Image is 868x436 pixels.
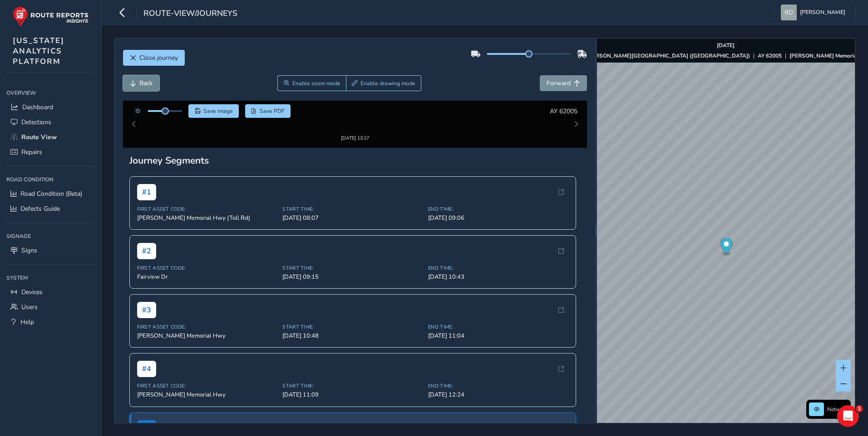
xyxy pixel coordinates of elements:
[188,104,239,118] button: Save
[143,8,237,20] span: route-view/journeys
[6,315,95,329] a: Help
[161,415,192,425] span: Current
[21,246,37,255] span: Signs
[428,375,568,382] span: End Time:
[137,412,156,428] span: # 5
[428,383,568,391] span: [DATE] 12:24
[137,353,156,369] span: # 4
[282,324,423,332] span: [DATE] 10:48
[428,324,568,332] span: [DATE] 11:04
[428,315,568,322] span: End Time:
[21,118,51,126] span: Detections
[282,315,423,322] span: Start Time:
[6,115,95,130] a: Detections
[282,383,423,391] span: [DATE] 11:09
[540,75,587,91] button: Forward
[800,5,845,20] span: [PERSON_NAME]
[137,235,156,251] span: # 2
[137,257,277,263] span: First Asset Code:
[21,288,43,296] span: Devices
[6,271,95,285] div: System
[292,80,340,87] span: Enable zoom mode
[6,130,95,145] a: Route View
[428,265,568,273] span: [DATE] 10:43
[360,80,415,87] span: Enable drawing mode
[327,123,383,130] div: [DATE] 13:17
[22,103,53,111] span: Dashboard
[6,100,95,115] a: Dashboard
[6,145,95,160] a: Repairs
[21,148,42,156] span: Repairs
[20,189,82,198] span: Road Condition (Beta)
[13,35,64,67] span: [US_STATE] ANALYTICS PLATFORM
[557,52,750,59] strong: ASSET NO. [PERSON_NAME][GEOGRAPHIC_DATA] ([GEOGRAPHIC_DATA])
[137,198,277,204] span: First Asset Code:
[758,52,782,59] strong: AY 62005
[346,75,422,91] button: Draw
[20,318,34,326] span: Help
[6,173,95,186] div: Road Condition
[282,206,423,214] span: [DATE] 08:07
[20,204,60,213] span: Defects Guide
[137,315,277,322] span: First Asset Code:
[6,285,95,300] a: Devices
[260,107,285,115] span: Save PDF
[137,176,156,192] span: # 1
[6,86,95,100] div: Overview
[282,375,423,382] span: Start Time:
[282,265,423,273] span: [DATE] 09:15
[137,324,277,332] span: [PERSON_NAME] Memorial Hwy
[203,107,233,115] span: Save image
[137,265,277,273] span: Fairview Dr
[139,79,153,87] span: Back
[717,42,735,49] strong: [DATE]
[6,201,95,216] a: Defects Guide
[327,114,383,123] img: Thumbnail frame
[720,238,732,257] div: Map marker
[781,5,797,20] img: diamond-layout
[129,146,581,159] div: Journey Segments
[837,405,859,427] iframe: Intercom live chat
[6,243,95,258] a: Signs
[781,5,848,20] button: [PERSON_NAME]
[6,300,95,315] a: Users
[550,107,577,116] span: AY 62005
[137,206,277,214] span: [PERSON_NAME] Memorial Hwy (Toll Rd)
[21,303,38,311] span: Users
[428,206,568,214] span: [DATE] 09:06
[139,53,178,62] span: Close journey
[428,257,568,263] span: End Time:
[137,375,277,382] span: First Asset Code:
[827,406,848,413] span: Network
[856,405,863,412] span: 1
[282,257,423,263] span: Start Time:
[245,104,291,118] button: PDF
[282,198,423,204] span: Start Time:
[6,229,95,243] div: Signage
[13,6,89,27] img: rr logo
[137,383,277,391] span: [PERSON_NAME] Memorial Hwy
[123,75,159,91] button: Back
[277,75,346,91] button: Zoom
[6,186,95,201] a: Road Condition (Beta)
[137,294,156,310] span: # 3
[123,50,185,66] button: Close journey
[21,133,57,141] span: Route View
[428,198,568,204] span: End Time:
[547,79,571,87] span: Forward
